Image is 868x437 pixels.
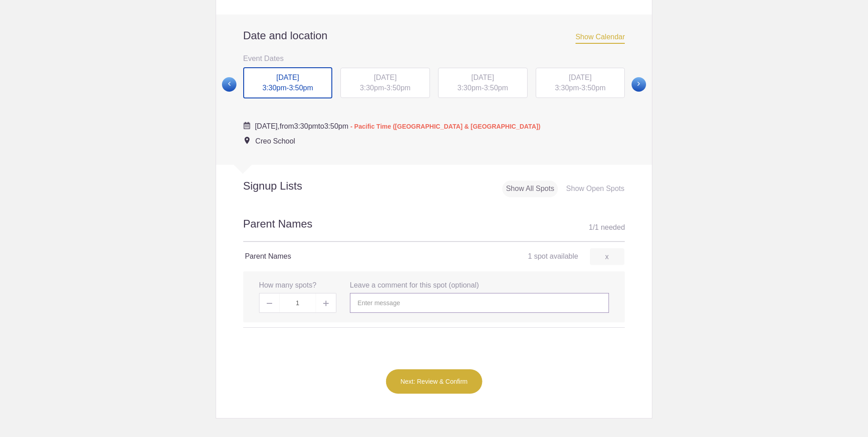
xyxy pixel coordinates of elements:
img: Cal purple [243,122,250,129]
img: Plus gray [323,301,329,306]
span: 3:50pm [484,84,508,92]
span: 3:50pm [581,84,605,92]
span: 3:50pm [324,122,348,130]
h4: Parent Names [245,251,434,262]
span: 3:30pm [262,84,286,92]
h3: Event Dates [243,51,625,65]
button: [DATE] 3:30pm-3:50pm [535,67,626,99]
button: [DATE] 3:30pm-3:50pm [243,67,333,99]
span: [DATE] [374,74,396,81]
span: Show Calendar [576,33,625,44]
div: - [243,67,333,99]
button: Next: Review & Confirm [386,369,483,394]
div: - [536,68,625,98]
a: x [590,248,624,265]
div: Show All Spots [502,181,558,197]
span: 3:50pm [289,84,313,92]
span: [DATE] [472,74,494,81]
div: - [340,68,430,98]
button: [DATE] 3:30pm-3:50pm [438,67,528,99]
h2: Parent Names [243,216,625,242]
img: Minus gray [267,303,272,304]
span: Creo School [255,137,295,145]
span: 3:30pm [360,84,384,92]
span: - Pacific Time ([GEOGRAPHIC_DATA] & [GEOGRAPHIC_DATA]) [350,123,540,130]
input: Enter message [350,293,609,313]
span: 3:50pm [387,84,410,92]
div: 1 1 needed [589,221,625,234]
span: 3:30pm [294,122,318,130]
img: Event location [245,137,250,144]
button: [DATE] 3:30pm-3:50pm [340,67,430,99]
span: 3:30pm [458,84,481,92]
h2: Signup Lists [216,179,362,193]
span: 1 spot available [528,252,578,260]
span: 3:30pm [555,84,579,92]
label: Leave a comment for this spot (optional) [350,280,479,291]
div: - [438,68,528,98]
span: / [593,223,594,231]
span: [DATE] [569,74,591,81]
span: from to [255,122,541,130]
h2: Date and location [243,29,625,42]
span: [DATE], [255,122,280,130]
div: Show Open Spots [562,181,628,197]
label: How many spots? [259,280,316,291]
span: [DATE] [276,74,299,81]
